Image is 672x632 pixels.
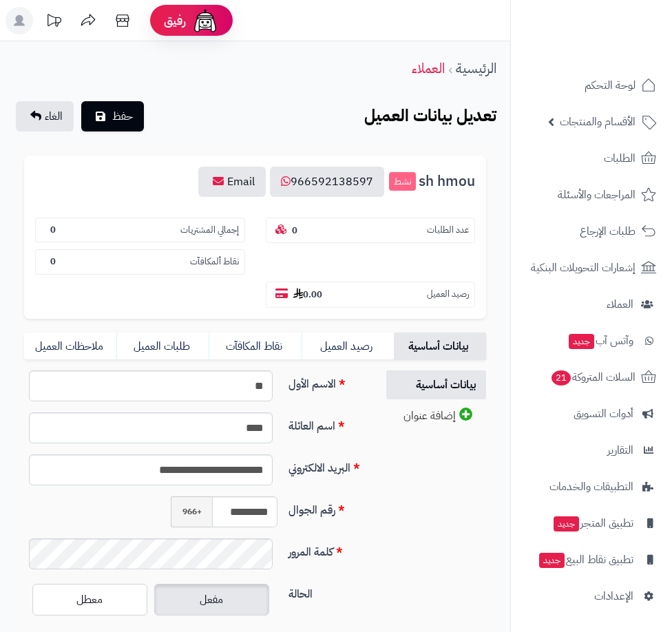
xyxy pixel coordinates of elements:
label: الحالة [283,580,371,602]
span: تطبيق نقاط البيع [538,550,633,569]
img: ai-face.png [191,7,219,34]
span: العملاء [607,295,633,314]
b: 0.00 [293,288,322,301]
a: وآتس آبجديد [519,324,664,357]
small: نقاط ألمكافآت [190,255,239,268]
span: السلات المتروكة [550,368,636,387]
a: إضافة عنوان [386,401,486,431]
label: كلمة المرور [283,538,371,560]
span: الطلبات [604,149,636,168]
a: تطبيق نقاط البيعجديد [519,543,664,576]
label: البريد الالكتروني [283,454,371,476]
a: نقاط المكافآت [209,333,301,360]
a: بيانات أساسية [386,370,486,400]
a: طلبات الإرجاع [519,215,664,248]
span: رفيق [164,12,186,29]
a: الرئيسية [456,58,496,78]
a: 966592138597 [270,167,384,197]
span: تطبيق المتجر [552,514,633,533]
a: تحديثات المنصة [36,7,71,38]
span: الإعدادات [594,587,633,606]
a: ملاحظات العميل [24,333,116,360]
small: عدد الطلبات [427,224,469,237]
span: التقارير [607,441,633,460]
span: لوحة التحكم [585,76,636,95]
span: 21 [552,370,571,386]
a: السلات المتروكة21 [519,361,664,394]
a: التطبيقات والخدمات [519,470,664,503]
a: أدوات التسويق [519,397,664,430]
a: بيانات أساسية [394,333,486,360]
img: logo-2.png [578,39,659,67]
small: رصيد العميل [427,288,469,301]
span: التطبيقات والخدمات [549,477,633,496]
a: المراجعات والأسئلة [519,178,664,211]
label: اسم العائلة [283,412,371,434]
label: رقم الجوال [283,496,371,518]
span: الأقسام والمنتجات [560,112,636,131]
a: الغاء [16,101,74,131]
button: حفظ [81,101,144,131]
span: الغاء [45,108,63,125]
label: الاسم الأول [283,370,371,392]
a: العملاء [412,58,445,78]
a: إشعارات التحويلات البنكية [519,251,664,284]
b: تعديل بيانات العميل [364,103,496,128]
a: تطبيق المتجرجديد [519,507,664,540]
span: مفعل [200,591,223,608]
span: المراجعات والأسئلة [558,185,636,204]
span: حفظ [112,108,133,125]
b: 0 [292,224,297,237]
span: sh hmou [419,173,475,189]
span: جديد [554,516,579,531]
a: لوحة التحكم [519,69,664,102]
a: الإعدادات [519,580,664,613]
a: الطلبات [519,142,664,175]
a: التقارير [519,434,664,467]
a: رصيد العميل [302,333,394,360]
b: 0 [50,223,56,236]
span: طلبات الإرجاع [580,222,636,241]
a: Email [198,167,266,197]
span: أدوات التسويق [574,404,633,423]
small: نشط [389,172,416,191]
span: جديد [569,334,594,349]
span: إشعارات التحويلات البنكية [531,258,636,277]
a: طلبات العميل [116,333,209,360]
span: معطل [76,591,103,608]
small: إجمالي المشتريات [180,224,239,237]
span: جديد [539,553,565,568]
b: 0 [50,255,56,268]
span: وآتس آب [567,331,633,350]
a: العملاء [519,288,664,321]
span: +966 [171,496,212,527]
